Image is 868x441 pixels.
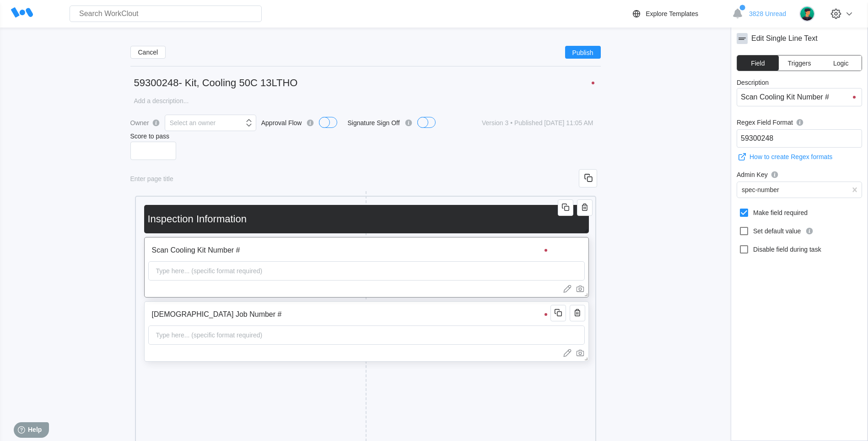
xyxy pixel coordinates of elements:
[737,55,779,71] button: Field
[148,241,554,259] input: Field description
[130,169,579,187] input: Enter page title
[70,6,262,22] input: Search WorkClout
[256,113,343,132] label: Approval Flow
[144,210,585,228] input: Untitled section
[788,60,811,66] span: Triggers
[737,88,862,106] input: Enter a field description
[737,129,862,148] input: e.g. [0-9]
[820,55,862,71] button: Logic
[130,46,166,59] button: Cancel
[170,119,216,127] div: Select an owner
[631,8,728,19] a: Explore Templates
[130,119,149,127] label: Owner
[737,151,862,162] a: How to create Regex formats
[417,117,436,128] button: Signature Sign Off
[130,74,601,92] input: Untitled form
[751,60,765,66] span: Field
[737,117,862,129] label: Regex Field Format
[742,186,779,193] div: spec-number
[749,10,786,17] span: 3828 Unread
[779,55,820,71] button: Triggers
[646,10,698,17] div: Explore Templates
[737,224,862,238] label: Set default value
[565,46,601,59] button: Publish
[342,113,440,132] label: Signature Sign Off
[148,305,554,324] input: Field description
[833,60,848,66] span: Logic
[737,170,862,182] label: Admin Key
[737,79,862,88] label: Description
[474,116,601,130] button: Version 3 • Published [DATE] 11:05 AM
[749,153,832,160] div: How to create Regex formats
[799,6,815,22] img: user.png
[152,262,266,280] div: Type here... (specific format required)
[572,50,593,55] span: Publish
[751,34,818,43] div: Edit Single Line Text
[138,49,158,55] span: Cancel
[152,326,266,344] div: Type here... (specific format required)
[319,117,337,128] button: Approval Flow
[737,205,862,220] label: Make field required
[482,120,593,126] span: Version 3 • Published [DATE] 11:05 AM
[130,132,601,142] label: Score to pass
[737,242,862,257] label: Disable field during task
